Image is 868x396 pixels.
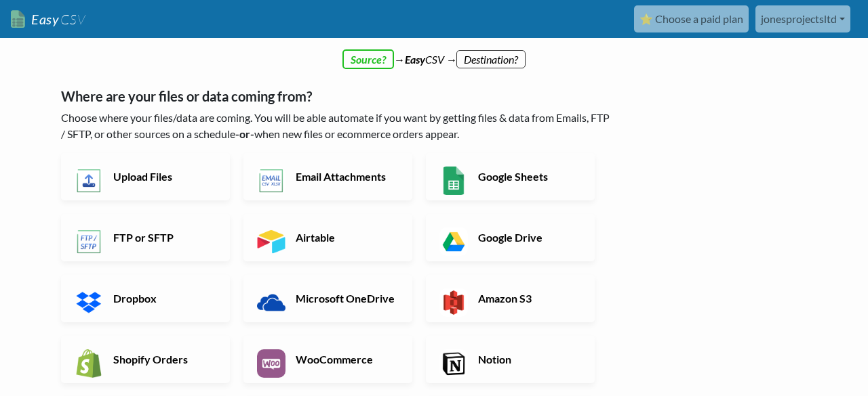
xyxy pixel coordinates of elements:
h6: Amazon S3 [475,292,581,305]
a: Microsoft OneDrive [243,275,412,322]
h6: Google Drive [475,231,581,244]
a: Amazon S3 [426,275,595,322]
img: Google Sheets App & API [439,167,468,195]
a: jonesprojectsltd [755,5,850,32]
a: Google Sheets [426,153,595,200]
h6: WooCommerce [292,353,399,366]
b: -or- [235,127,254,140]
img: Airtable App & API [257,227,285,256]
img: Shopify App & API [75,349,103,378]
h6: Upload Files [110,170,216,183]
img: Notion App & API [439,349,468,378]
img: WooCommerce App & API [257,349,285,378]
a: WooCommerce [243,336,412,383]
a: Dropbox [61,275,230,322]
a: FTP or SFTP [61,214,230,261]
div: → CSV → [47,38,821,68]
h6: Email Attachments [292,170,399,183]
a: Upload Files [61,153,230,200]
img: Microsoft OneDrive App & API [257,288,285,317]
h6: Shopify Orders [110,353,216,366]
h6: Dropbox [110,292,216,305]
h6: Notion [475,353,581,366]
img: Email New CSV or XLSX File App & API [257,167,285,195]
img: Dropbox App & API [75,288,103,317]
a: EasyCSV [11,5,85,33]
img: Google Drive App & API [439,227,468,256]
h6: Google Sheets [475,170,581,183]
img: Upload Files App & API [75,167,103,195]
p: Choose where your files/data are coming. You will be able automate if you want by getting files &... [61,110,614,142]
a: Shopify Orders [61,336,230,383]
h6: Airtable [292,231,399,244]
a: Airtable [243,214,412,261]
span: CSV [59,11,85,28]
h6: FTP or SFTP [110,231,216,244]
img: Amazon S3 App & API [439,288,468,317]
h6: Microsoft OneDrive [292,292,399,305]
h5: Where are your files or data coming from? [61,88,614,104]
a: Notion [426,336,595,383]
a: Google Drive [426,214,595,261]
a: Email Attachments [243,153,412,200]
a: ⭐ Choose a paid plan [634,5,749,32]
img: FTP or SFTP App & API [75,227,103,256]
